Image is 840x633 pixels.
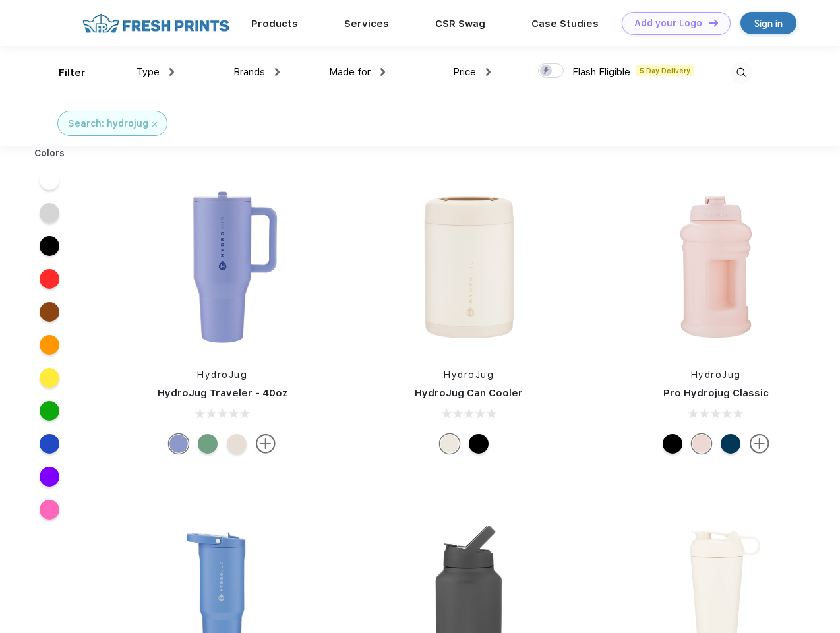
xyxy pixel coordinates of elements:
img: DT [709,19,718,26]
span: Brands [233,66,265,78]
div: Search: hydrojug [68,117,148,131]
div: Cream [227,434,247,454]
div: Sage [198,434,218,454]
a: Pro Hydrojug Classic [663,387,769,399]
img: filter_cancel.svg [152,122,157,127]
a: HydroJug [691,369,741,380]
div: Pink Sand [692,434,711,454]
span: Flash Eligible [572,66,630,78]
img: func=resize&h=266 [135,179,310,355]
div: Add your Logo [634,18,702,29]
a: Sign in [740,12,796,34]
div: Peri [169,434,189,454]
div: Navy [721,434,740,454]
span: Price [453,66,476,78]
a: HydroJug Can Cooler [415,387,523,399]
img: dropdown.png [486,68,491,76]
a: HydroJug [444,369,494,380]
a: Products [251,18,298,30]
span: Type [136,66,160,78]
div: Colors [24,146,75,160]
img: desktop_search.svg [731,62,752,84]
span: 5 Day Delivery [636,65,694,76]
img: more.svg [256,434,276,454]
div: Black [663,434,682,454]
div: Sign in [754,16,783,31]
img: dropdown.png [275,68,280,76]
img: dropdown.png [380,68,385,76]
div: Cream [440,434,460,454]
div: Black [469,434,489,454]
img: func=resize&h=266 [628,179,804,355]
img: func=resize&h=266 [381,179,556,355]
img: dropdown.png [169,68,174,76]
img: fo%20logo%202.webp [78,12,233,35]
span: Made for [329,66,371,78]
a: HydroJug Traveler - 40oz [158,387,287,399]
div: Filter [59,65,86,80]
img: more.svg [750,434,769,454]
a: HydroJug [197,369,247,380]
